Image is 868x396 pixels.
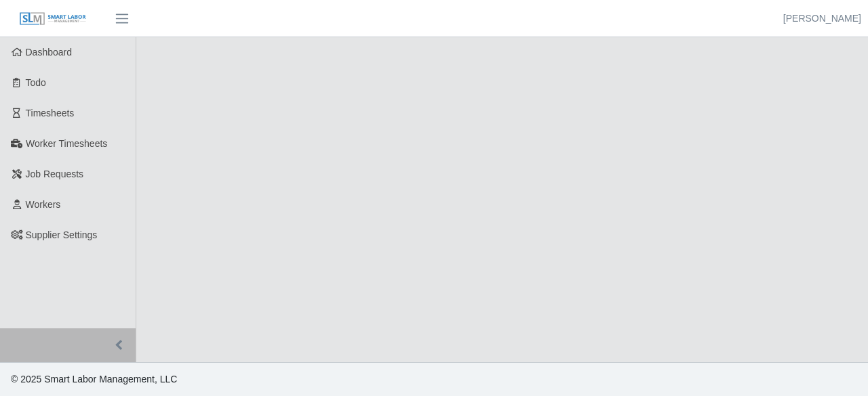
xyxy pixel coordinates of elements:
[11,374,177,384] span: © 2025 Smart Labor Management, LLC
[783,12,861,26] a: [PERSON_NAME]
[26,229,98,240] span: Supplier Settings
[26,108,75,118] span: Timesheets
[26,47,73,58] span: Dashboard
[26,169,84,179] span: Job Requests
[19,12,87,26] img: SLM Logo
[26,199,61,210] span: Workers
[26,77,46,88] span: Todo
[26,138,107,149] span: Worker Timesheets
